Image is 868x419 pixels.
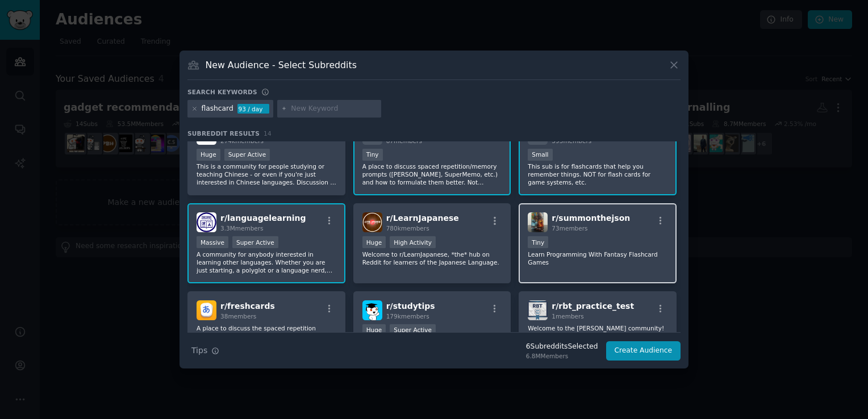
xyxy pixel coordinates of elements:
[362,149,383,161] div: Tiny
[528,324,667,348] p: Welcome to the [PERSON_NAME] community! 🎉 This subreddit is here to support Registered Behavior T...
[528,162,667,186] p: This sub is for flashcards that help you remember things. NOT for flash cards for game systems, etc.
[206,59,357,71] h3: New Audience - Select Subreddits
[220,301,275,311] span: r/ freshcards
[197,162,336,186] p: This is a community for people studying or teaching Chinese - or even if you're just interested i...
[197,236,228,248] div: Massive
[528,250,667,266] p: Learn Programming With Fantasy Flashcard Games
[526,342,598,352] div: 6 Subreddit s Selected
[197,149,220,161] div: Huge
[362,250,502,266] p: Welcome to r/LearnJapanese, *the* hub on Reddit for learners of the Japanese Language.
[362,300,382,320] img: studytips
[291,104,377,114] input: New Keyword
[197,324,336,340] p: A place to discuss the spaced repetition flashcard app Fresh Cards
[606,341,681,361] button: Create Audience
[197,250,336,274] p: A community for anybody interested in learning other languages. Whether you are just starting, a ...
[362,212,382,232] img: LearnJapanese
[386,313,429,320] span: 179k members
[187,129,260,137] span: Subreddit Results
[528,300,548,320] img: rbt_practice_test
[552,213,630,223] span: r/ summonthejson
[232,236,278,248] div: Super Active
[362,236,386,248] div: Huge
[526,352,598,360] div: 6.8M Members
[386,301,435,311] span: r/ studytips
[191,345,207,357] span: Tips
[187,341,223,361] button: Tips
[362,324,386,336] div: Huge
[528,236,548,248] div: Tiny
[237,104,269,114] div: 93 / day
[552,225,587,232] span: 73 members
[187,88,257,96] h3: Search keywords
[220,213,306,223] span: r/ languagelearning
[202,104,233,114] div: flashcard
[552,301,634,311] span: r/ rbt_practice_test
[528,212,548,232] img: summonthejson
[362,162,502,186] p: A place to discuss spaced repetition/memory prompts ([PERSON_NAME], SuperMemo, etc.) and how to f...
[197,300,216,320] img: freshcards
[386,225,429,232] span: 780k members
[528,149,552,161] div: Small
[390,324,436,336] div: Super Active
[264,130,272,137] span: 14
[224,149,270,161] div: Super Active
[386,213,459,223] span: r/ LearnJapanese
[220,313,256,320] span: 38 members
[220,225,264,232] span: 3.3M members
[197,212,216,232] img: languagelearning
[390,236,436,248] div: High Activity
[552,313,584,320] span: 1 members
